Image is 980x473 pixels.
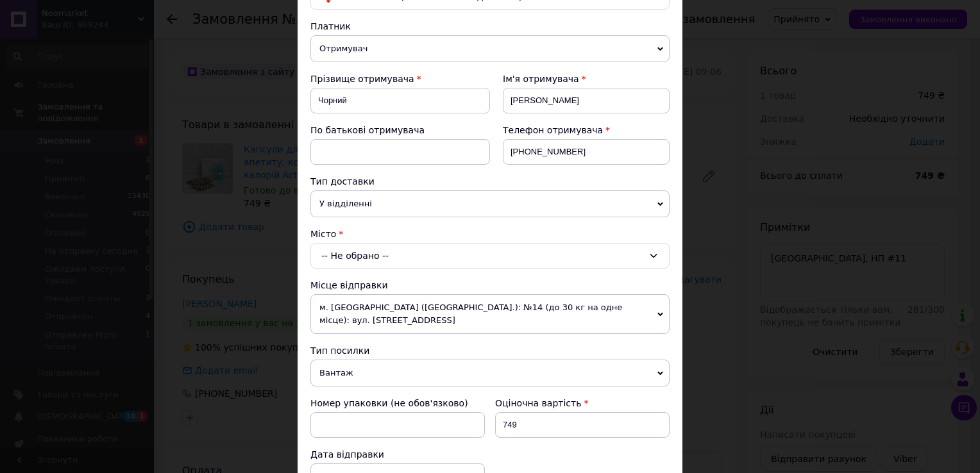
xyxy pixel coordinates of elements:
div: Місто [310,228,670,240]
span: Вантаж [310,360,670,386]
span: Отримувач [310,35,670,62]
span: Тип доставки [310,176,375,187]
span: Прізвище отримувача [310,74,414,84]
div: Дата відправки [310,448,485,461]
div: Номер упаковки (не обов'язково) [310,397,485,410]
span: Платник [310,21,351,31]
span: Ім'я отримувача [503,74,579,84]
span: Місце відправки [310,280,388,290]
span: Тип посилки [310,345,369,356]
div: -- Не обрано -- [310,243,670,269]
span: По батькові отримувача [310,125,425,135]
div: Оціночна вартість [495,397,670,410]
span: У відділенні [310,190,670,217]
input: +380 [503,139,670,165]
span: м. [GEOGRAPHIC_DATA] ([GEOGRAPHIC_DATA].): №14 (до 30 кг на одне місце): вул. [STREET_ADDRESS] [310,294,670,334]
span: Телефон отримувача [503,125,603,135]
